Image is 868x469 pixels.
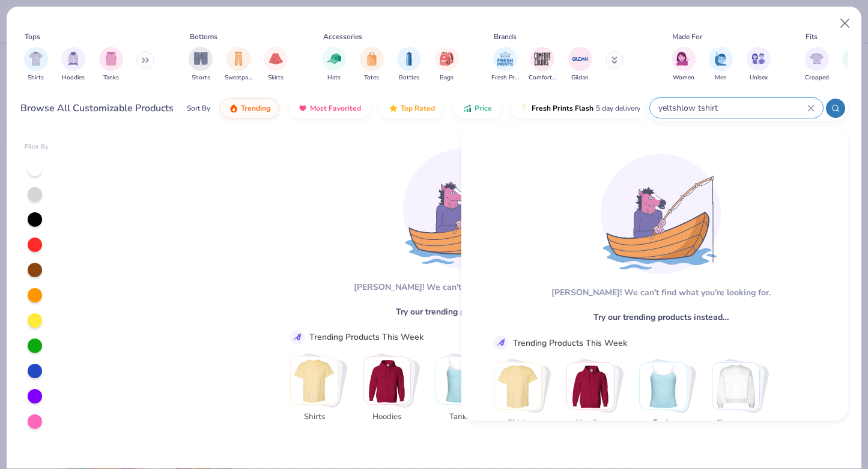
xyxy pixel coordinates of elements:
div: Bottoms [190,31,217,42]
div: [PERSON_NAME]! We can't find what you're looking for. [354,281,573,293]
span: Hoodies [62,73,85,82]
img: Cropped Image [810,52,824,66]
div: filter for Men [709,47,733,82]
div: filter for Fresh Prints [491,47,519,82]
span: Fresh Prints [491,73,519,82]
button: filter button [805,47,829,82]
img: TopRated.gif [389,103,398,113]
span: 5 day delivery [596,102,640,115]
span: Most Favorited [310,103,361,113]
div: filter for Totes [360,47,384,82]
span: Tanks [643,417,682,429]
span: Tanks [440,411,479,423]
span: Hoodies [571,417,610,429]
img: Skirts Image [269,52,283,66]
button: filter button [747,47,771,82]
img: Slim Image [848,52,861,66]
div: filter for Women [672,47,696,82]
button: Stack Card Button Hoodies [363,357,418,428]
button: Stack Card Button Shirts [494,362,549,434]
span: Bags [440,73,454,82]
div: filter for Tanks [99,47,123,82]
img: Tanks Image [105,52,118,66]
span: Price [475,103,492,113]
button: filter button [491,47,519,82]
img: trending.gif [229,103,238,113]
div: filter for Bags [435,47,459,82]
img: Women Image [676,52,690,66]
button: filter button [529,47,556,82]
img: most_fav.gif [298,103,308,113]
button: Stack Card Button Tanks [436,357,491,428]
button: Stack Card Button Hoodies [566,362,622,434]
button: filter button [672,47,696,82]
div: Filter By [25,143,49,152]
button: Trending [220,98,279,118]
button: Fresh Prints Flash5 day delivery [511,98,649,118]
img: Shirts [494,363,541,409]
span: Shirts [498,417,537,429]
img: Fresh Prints Image [496,50,514,68]
button: filter button [397,47,421,82]
div: filter for Slim [842,47,866,82]
div: filter for Hats [322,47,346,82]
img: trend_line.gif [496,337,506,348]
span: Bottles [399,73,419,82]
button: filter button [264,47,288,82]
span: Skirts [268,73,284,82]
span: Unisex [750,73,768,82]
span: Shirts [295,411,334,423]
div: filter for Sweatpants [225,47,252,82]
img: Hoodies Image [67,52,80,66]
button: Stack Card Button Shirts [290,357,345,428]
span: Totes [364,73,379,82]
span: Cropped [805,73,829,82]
span: Women [673,73,694,82]
button: filter button [61,47,85,82]
img: Men Image [714,52,727,66]
span: Tanks [103,73,119,82]
button: Top Rated [380,98,444,118]
img: Gildan Image [571,50,589,68]
div: Sort By [187,103,210,114]
button: filter button [189,47,213,82]
img: Crewnecks [712,363,759,409]
img: Shirts [291,357,338,404]
img: Shorts Image [194,52,208,66]
span: Try our trending products instead… [396,305,531,318]
div: Trending Products This Week [309,331,423,343]
div: Tops [25,31,40,42]
button: Price [454,98,501,118]
div: Browse All Customizable Products [20,101,174,115]
img: Bags Image [440,52,453,66]
img: Sweatpants Image [232,52,245,66]
img: Unisex Image [751,52,765,66]
img: flash.gif [520,103,529,113]
div: filter for Unisex [747,47,771,82]
img: Tanks [436,357,483,404]
span: Shirts [28,73,44,82]
button: filter button [360,47,384,82]
button: filter button [842,47,866,82]
span: Comfort Colors [529,73,556,82]
button: Most Favorited [289,98,370,118]
div: filter for Comfort Colors [529,47,556,82]
div: filter for Bottles [397,47,421,82]
img: trend_line.gif [292,332,303,343]
img: Tanks [640,363,687,409]
img: Hoodies [363,357,410,404]
span: Crewnecks [716,417,755,429]
div: filter for Gildan [568,47,592,82]
div: Fits [806,31,818,42]
div: Accessories [323,31,362,42]
button: filter button [225,47,252,82]
div: Brands [494,31,517,42]
img: Shirts Image [29,52,43,66]
img: Loading... [601,154,721,274]
button: filter button [435,47,459,82]
button: filter button [24,47,48,82]
div: filter for Skirts [264,47,288,82]
button: Stack Card Button Crewnecks [712,362,767,434]
img: Hoodies [567,363,614,409]
div: Made For [672,31,702,42]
